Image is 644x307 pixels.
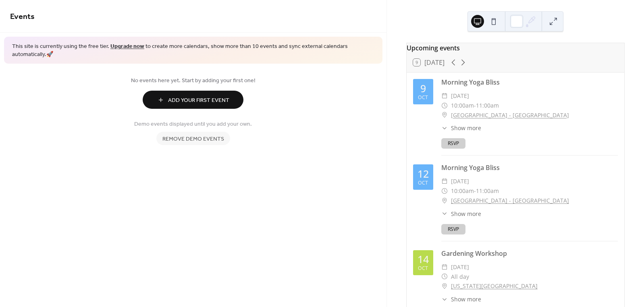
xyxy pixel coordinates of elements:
button: ​Show more [441,124,481,132]
span: 10:00am [451,101,474,110]
div: ​ [441,91,448,101]
div: Upcoming events [407,43,624,53]
span: Remove demo events [162,135,224,143]
span: Demo events displayed until you add your own. [134,120,252,129]
a: [GEOGRAPHIC_DATA] - [GEOGRAPHIC_DATA] [451,196,569,205]
button: ​Show more [441,210,481,218]
span: [DATE] [451,176,469,186]
div: ​ [441,196,448,205]
div: Gardening Workshop [441,249,618,258]
div: 14 [418,254,429,264]
span: 11:00am [476,186,499,196]
span: No events here yet. Start by adding your first one! [10,77,376,85]
a: Add Your First Event [10,91,376,109]
span: [DATE] [451,91,469,101]
div: Oct [418,95,428,100]
div: ​ [441,210,448,218]
button: ​Show more [441,295,481,303]
div: Morning Yoga Bliss [441,163,618,172]
span: 11:00am [476,101,499,110]
span: Show more [451,295,481,303]
div: ​ [441,176,448,186]
div: ​ [441,281,448,291]
div: 9 [420,83,426,93]
span: Show more [451,124,481,132]
div: ​ [441,101,448,110]
div: ​ [441,295,448,303]
div: 12 [418,169,429,179]
span: 10:00am [451,186,474,196]
button: RSVP [441,138,465,149]
div: ​ [441,110,448,120]
span: Events [10,9,35,25]
span: Add Your First Event [168,96,229,105]
div: ​ [441,124,448,132]
div: Oct [418,180,428,186]
div: Morning Yoga Bliss [441,77,618,87]
span: [DATE] [451,262,469,272]
a: [GEOGRAPHIC_DATA] - [GEOGRAPHIC_DATA] [451,110,569,120]
span: Show more [451,210,481,218]
button: Add Your First Event [143,91,243,109]
button: Remove demo events [156,132,230,145]
a: [US_STATE][GEOGRAPHIC_DATA] [451,281,538,291]
div: ​ [441,262,448,272]
button: RSVP [441,224,465,234]
a: Upgrade now [110,41,144,52]
span: - [474,101,476,110]
span: - [474,186,476,196]
div: ​ [441,186,448,196]
div: ​ [441,272,448,282]
span: This site is currently using the free tier. to create more calendars, show more than 10 events an... [12,43,374,58]
span: All day [451,272,469,282]
div: Oct [418,266,428,271]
